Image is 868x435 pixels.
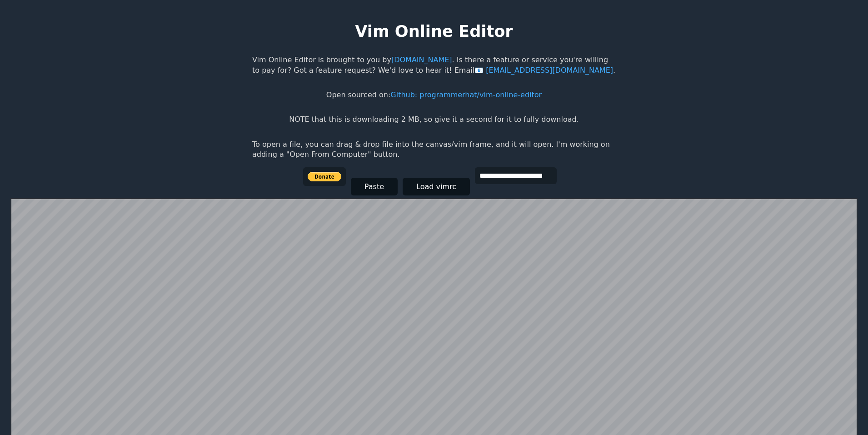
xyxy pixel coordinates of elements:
a: Github: programmerhat/vim-online-editor [390,90,542,99]
h1: Vim Online Editor [355,20,513,42]
p: To open a file, you can drag & drop file into the canvas/vim frame, and it will open. I'm working... [252,140,616,160]
button: Paste [351,178,398,195]
p: Open sourced on: [326,90,542,100]
p: NOTE that this is downloading 2 MB, so give it a second for it to fully download. [289,115,579,125]
a: [DOMAIN_NAME] [391,55,452,64]
a: [EMAIL_ADDRESS][DOMAIN_NAME] [474,66,613,75]
button: Load vimrc [403,178,470,195]
p: Vim Online Editor is brought to you by . Is there a feature or service you're willing to pay for?... [252,55,616,75]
